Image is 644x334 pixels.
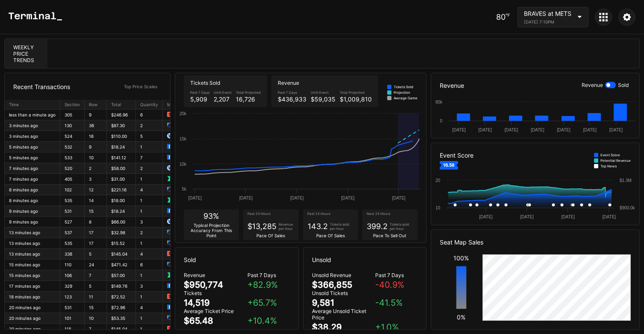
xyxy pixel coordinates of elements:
[179,137,187,141] text: 15k
[107,206,136,217] td: $18.24
[60,185,85,195] td: 102
[505,128,518,132] text: [DATE]
[136,110,163,120] td: 6
[107,142,136,152] td: $18.24
[9,316,56,321] div: 20 minutes ago
[136,174,163,185] td: 1
[85,302,107,313] td: 15
[9,283,56,289] div: 17 minutes ago
[85,100,107,110] th: Row
[136,227,163,238] td: 2
[394,96,418,100] div: Average Game
[9,305,56,310] div: 20 minutes ago
[107,227,136,238] td: $32.98
[85,238,107,249] td: 17
[182,187,187,191] text: 5k
[167,122,172,128] img: 66534caa8425c4114717.png
[9,144,56,149] div: 5 minutes ago
[312,280,352,290] div: $366,855
[247,298,290,308] div: + 65.7 %
[85,292,107,302] td: 11
[167,112,172,117] img: 8bdfe9f8b5d43a0de7cb.png
[609,128,623,132] text: [DATE]
[247,280,290,290] div: + 82.9 %
[167,176,172,181] img: 7c694e75740273bc7910.png
[85,131,107,142] td: 16
[524,19,571,24] div: [DATE] 7:10PM
[496,12,510,21] div: 80
[9,198,56,203] div: 8 minutes ago
[600,153,620,157] div: Event Score
[107,131,136,142] td: $110.00
[214,90,232,95] div: Until Event
[531,128,544,132] text: [DATE]
[457,313,465,321] div: 0%
[9,219,56,224] div: 9 minutes ago
[107,120,136,131] td: $87.30
[136,100,163,110] th: Quantity
[167,304,172,310] img: 45974bcc7eb787447536.png
[290,196,304,200] text: [DATE]
[167,262,172,267] img: 66534caa8425c4114717.png
[582,82,603,88] div: Revenue
[340,90,372,95] div: Total Projected
[9,155,56,160] div: 5 minutes ago
[136,131,163,142] td: 5
[392,196,406,200] text: [DATE]
[394,85,413,89] div: Tickets Sold
[375,272,418,278] div: Past 7 Days
[85,281,107,292] td: 5
[175,248,298,272] div: Sold
[9,123,56,128] div: 3 minutes ago
[60,163,85,174] td: 520
[452,128,466,132] text: [DATE]
[136,142,163,152] td: 1
[435,206,441,210] text: 10
[375,322,418,332] div: + 1.0 %
[184,316,213,326] div: $65.48
[167,294,172,299] img: 8bdfe9f8b5d43a0de7cb.png
[85,313,107,324] td: 10
[367,222,388,231] div: 399.2
[431,73,639,98] div: Revenue
[107,195,136,206] td: $18.00
[60,302,85,313] td: 531
[278,90,306,95] div: Past 7 Days
[312,308,375,321] div: Average Unsold Ticket Price
[60,270,85,281] td: 106
[367,212,390,217] div: Next 24 Hours
[203,212,219,221] div: 93%
[479,128,492,132] text: [DATE]
[136,195,163,206] td: 1
[60,120,85,131] td: 130
[236,95,261,103] div: 16,726
[278,80,372,86] div: Revenue
[136,292,163,302] td: 1
[107,163,136,174] td: $58.00
[60,195,85,206] td: 535
[136,206,163,217] td: 1
[107,185,136,195] td: $221.16
[9,134,56,139] div: 3 minutes ago
[60,217,85,227] td: 527
[375,280,418,290] div: -40.9 %
[85,120,107,131] td: 36
[107,110,136,120] td: $246.96
[85,217,107,227] td: 8
[136,302,163,313] td: 4
[107,313,136,324] td: $53.35
[13,83,70,90] div: Recent Transactions
[85,110,107,120] td: 9
[85,259,107,270] td: 24
[440,119,442,123] text: 0
[60,110,85,120] td: 305
[603,215,616,219] text: [DATE]
[600,158,631,163] div: Potential Revenue
[440,152,473,159] div: Event Score
[167,283,172,288] img: 45974bcc7eb787447536.png
[278,95,306,103] div: $436,933
[167,144,172,149] img: 45974bcc7eb787447536.png
[303,248,426,272] div: Unsold
[85,152,107,163] td: 10
[620,206,635,210] text: $900.0k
